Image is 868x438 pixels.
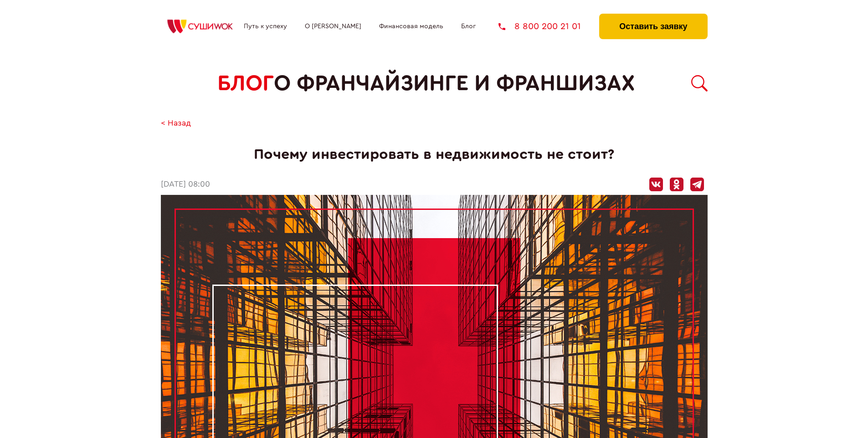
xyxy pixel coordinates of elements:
a: Блог [461,23,476,30]
span: 8 800 200 21 01 [514,22,581,31]
time: [DATE] 08:00 [161,180,210,189]
h1: Почему инвестировать в недвижимость не стоит? [161,146,708,163]
a: 8 800 200 21 01 [498,22,581,31]
a: Путь к успеху [244,23,287,30]
a: < Назад [161,119,191,128]
button: Оставить заявку [599,14,707,39]
a: Финансовая модель [379,23,443,30]
a: О [PERSON_NAME] [305,23,361,30]
span: о франчайзинге и франшизах [274,71,635,96]
span: БЛОГ [217,71,274,96]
